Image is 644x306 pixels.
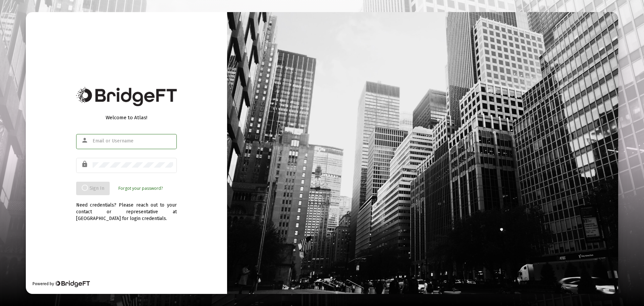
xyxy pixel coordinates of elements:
img: Bridge Financial Technology Logo [55,280,90,287]
div: Powered by [33,280,90,287]
div: Need credentials? Please reach out to your contact or representative at [GEOGRAPHIC_DATA] for log... [76,195,177,222]
img: Bridge Financial Technology Logo [76,87,177,106]
button: Sign In [76,182,110,195]
input: Email or Username [93,138,173,144]
mat-icon: lock [81,160,89,168]
mat-icon: person [81,136,89,144]
span: Sign In [82,185,104,191]
a: Forgot your password? [118,185,163,192]
div: Welcome to Atlas! [76,114,177,121]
